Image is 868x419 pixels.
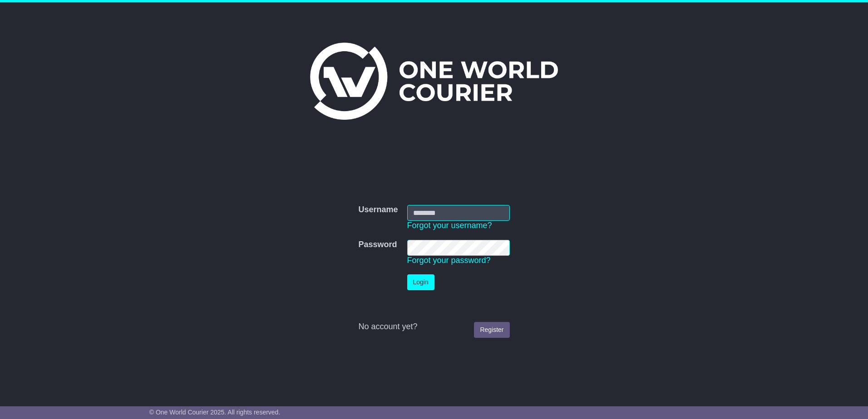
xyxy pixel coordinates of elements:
label: Username [358,205,398,215]
div: No account yet? [358,322,509,332]
a: Register [474,322,509,338]
a: Forgot your username? [407,221,492,230]
button: Login [407,274,434,290]
span: © One World Courier 2025. All rights reserved. [149,409,281,416]
a: Forgot your password? [407,256,491,265]
label: Password [358,240,397,250]
img: One World [310,43,558,120]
